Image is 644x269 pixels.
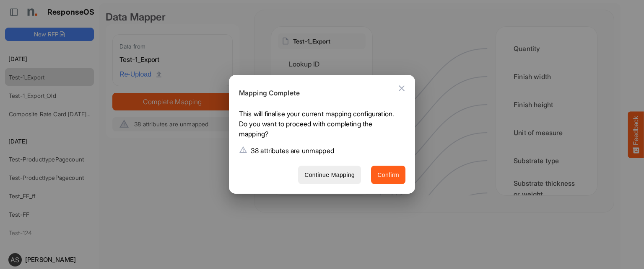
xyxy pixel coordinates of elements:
p: 38 attributes are unmapped [251,146,334,156]
button: Close dialog [392,78,412,98]
button: Confirm [371,166,405,184]
button: Continue Mapping [298,166,361,184]
span: Confirm [377,170,399,180]
p: This will finalise your current mapping configuration. Do you want to proceed with completing the... [239,109,399,142]
h6: Mapping Complete [239,88,399,99]
span: Continue Mapping [304,170,355,180]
